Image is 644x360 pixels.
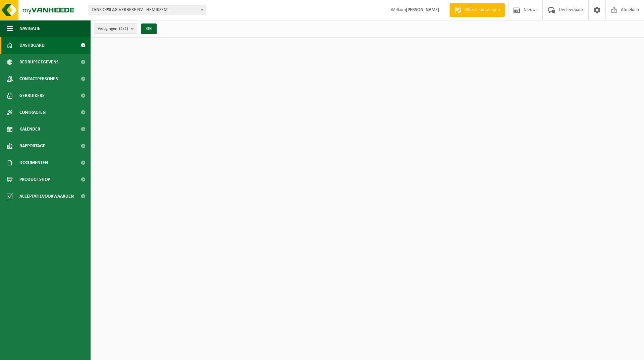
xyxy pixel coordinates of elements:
[19,104,46,121] span: Contracten
[19,138,45,154] span: Rapportage
[19,121,40,138] span: Kalender
[89,5,206,15] span: TANK OPSLAG VERBEKE NV - HEMIKSEM
[19,171,50,188] span: Product Shop
[19,87,45,104] span: Gebruikers
[119,27,128,31] count: (2/2)
[449,3,505,17] a: Offerte aanvragen
[19,37,45,54] span: Dashboard
[141,23,157,34] button: OK
[19,188,74,205] span: Acceptatievoorwaarden
[98,24,128,34] span: Vestigingen
[19,54,59,70] span: Bedrijfsgegevens
[463,7,501,13] span: Offerte aanvragen
[94,23,137,34] button: Vestigingen(2/2)
[19,154,48,171] span: Documenten
[19,20,40,37] span: Navigatie
[406,7,439,12] strong: [PERSON_NAME]
[89,5,206,15] span: TANK OPSLAG VERBEKE NV - HEMIKSEM
[19,70,58,87] span: Contactpersonen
